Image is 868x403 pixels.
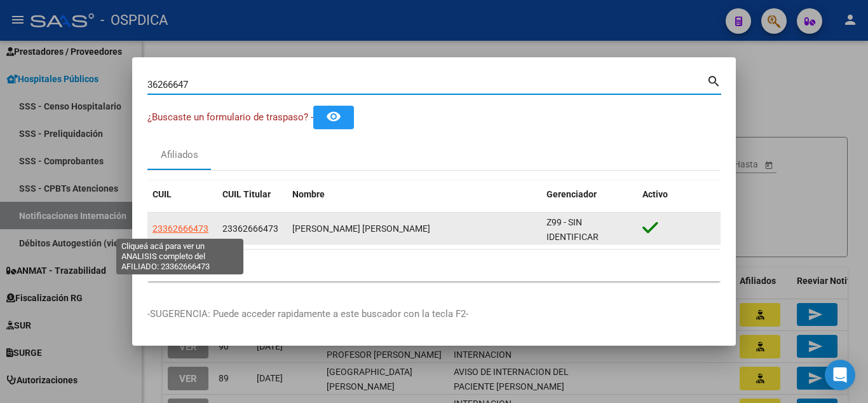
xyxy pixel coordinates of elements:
[222,189,271,199] span: CUIL Titular
[147,307,721,322] p: -SUGERENCIA: Puede acceder rapidamente a este buscador con la tecla F2-
[287,181,541,208] datatable-header-cell: Nombre
[541,181,637,208] datatable-header-cell: Gerenciador
[222,223,278,234] span: 23362666473
[637,181,721,208] datatable-header-cell: Activo
[292,189,325,199] span: Nombre
[326,109,341,124] mat-icon: remove_red_eye
[153,223,208,234] span: 23362666473
[147,250,721,281] div: 1 total
[546,217,599,242] span: Z99 - SIN IDENTIFICAR
[161,148,198,162] div: Afiliados
[707,73,721,88] mat-icon: search
[642,189,668,199] span: Activo
[153,189,172,199] span: CUIL
[292,222,536,236] div: [PERSON_NAME] [PERSON_NAME]
[546,189,597,199] span: Gerenciador
[217,181,287,208] datatable-header-cell: CUIL Titular
[825,360,855,390] div: Open Intercom Messenger
[147,181,217,208] datatable-header-cell: CUIL
[147,111,313,123] span: ¿Buscaste un formulario de traspaso? -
